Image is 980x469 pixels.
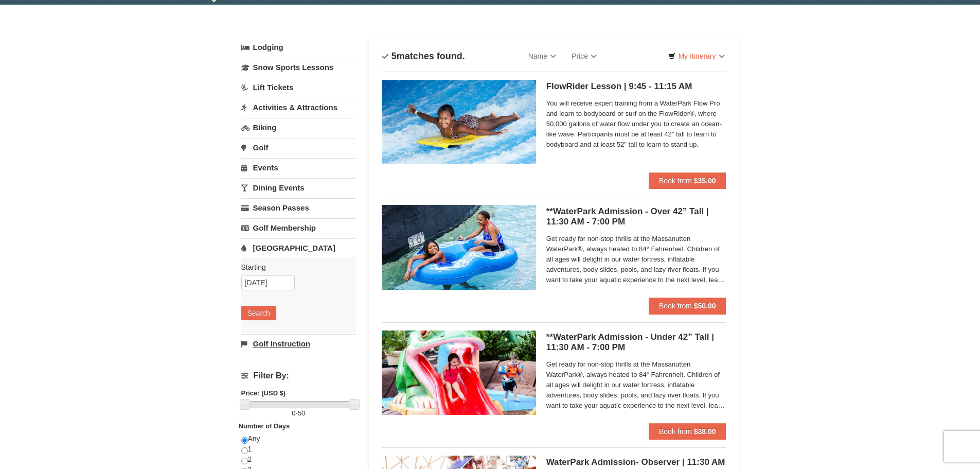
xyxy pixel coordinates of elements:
h5: FlowRider Lesson | 9:45 - 11:15 AM [546,81,726,92]
span: 5 [391,51,397,61]
a: Activities & Attractions [241,98,356,117]
strong: Number of Days [239,422,290,430]
h4: matches found. [382,51,465,61]
a: Golf Instruction [241,334,356,353]
strong: Price: (USD $) [241,389,286,397]
button: Book from $50.00 [649,298,726,314]
a: Season Passes [241,198,356,217]
button: Book from $35.00 [649,172,726,189]
h5: **WaterPark Admission - Under 42” Tall | 11:30 AM - 7:00 PM [546,332,726,353]
img: 6619917-216-363963c7.jpg [382,80,536,164]
span: Book from [659,177,692,185]
label: Starting [241,262,348,272]
a: Lift Tickets [241,78,356,97]
a: Snow Sports Lessons [241,58,356,77]
strong: $50.00 [694,302,716,310]
a: Golf Membership [241,218,356,237]
h4: Filter By: [241,371,356,380]
h5: **WaterPark Admission - Over 42” Tall | 11:30 AM - 7:00 PM [546,206,726,227]
label: - [241,408,356,419]
span: You will receive expert training from a WaterPark Flow Pro and learn to bodyboard or surf on the ... [546,98,726,150]
img: 6619917-732-e1c471e4.jpg [382,331,536,415]
span: Book from [659,302,692,310]
a: Dining Events [241,178,356,197]
strong: $38.00 [694,427,716,436]
button: Book from $38.00 [649,423,726,440]
a: [GEOGRAPHIC_DATA] [241,238,356,257]
span: Get ready for non-stop thrills at the Massanutten WaterPark®, always heated to 84° Fahrenheit. Ch... [546,234,726,285]
a: Events [241,158,356,177]
img: 6619917-720-80b70c28.jpg [382,205,536,289]
a: Biking [241,118,356,137]
span: 50 [298,409,305,417]
button: Search [241,306,276,320]
a: Lodging [241,38,356,57]
span: 0 [292,409,295,417]
strong: $35.00 [694,177,716,185]
span: Book from [659,427,692,436]
a: Golf [241,138,356,157]
a: Name [521,46,564,66]
a: My Itinerary [662,48,731,64]
a: Price [564,46,604,66]
span: Get ready for non-stop thrills at the Massanutten WaterPark®, always heated to 84° Fahrenheit. Ch... [546,359,726,411]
